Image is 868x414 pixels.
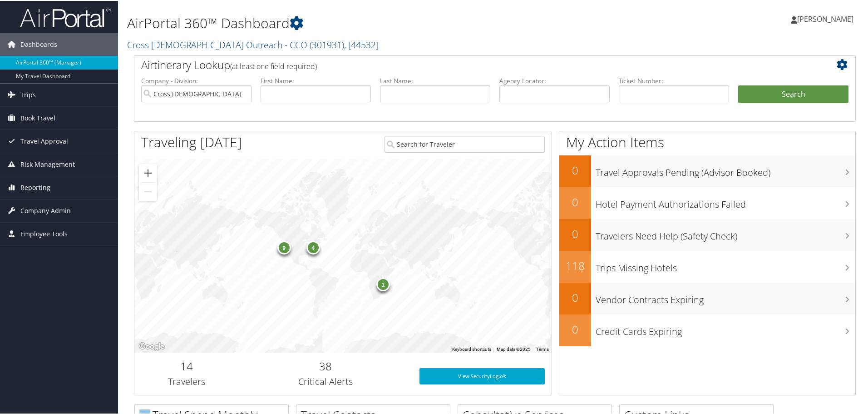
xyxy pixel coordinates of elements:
[306,240,320,254] div: 4
[137,340,167,352] img: Google
[559,321,591,336] h2: 0
[376,277,390,290] div: 1
[141,75,252,85] label: Company - Division:
[499,75,610,85] label: Agency Locator:
[20,106,55,129] span: Book Travel
[20,152,75,175] span: Risk Management
[20,83,36,105] span: Trips
[139,163,157,181] button: Zoom in
[559,186,855,218] a: 0Hotel Payment Authorizations Failed
[127,13,617,32] h1: AirPortal 360™ Dashboard
[344,38,379,50] span: , [ 44532 ]
[141,358,232,373] h2: 14
[419,367,545,384] a: View SecurityLogic®
[20,6,111,27] img: airportal-logo.png
[137,340,167,352] a: Open this area in Google Maps (opens a new window)
[141,132,242,151] h1: Traveling [DATE]
[559,250,855,282] a: 118Trips Missing Hotels
[738,85,848,103] button: Search
[596,193,855,210] h3: Hotel Payment Authorizations Failed
[277,239,291,253] div: 9
[20,32,57,55] span: Dashboards
[310,38,344,50] span: ( 301931 )
[596,256,855,274] h3: Trips Missing Hotels
[246,374,406,387] h3: Critical Alerts
[559,289,591,304] h2: 0
[559,225,591,241] h2: 0
[20,199,71,221] span: Company Admin
[559,194,591,209] h2: 0
[791,5,863,32] a: [PERSON_NAME]
[596,161,855,178] h3: Travel Approvals Pending (Advisor Booked)
[559,257,591,273] h2: 118
[141,374,232,387] h3: Travelers
[230,60,317,70] span: (at least one field required)
[380,75,490,85] label: Last Name:
[452,345,491,352] button: Keyboard shortcuts
[596,320,855,337] h3: Credit Cards Expiring
[536,346,549,351] a: Terms (opens in new tab)
[559,282,855,314] a: 0Vendor Contracts Expiring
[619,75,729,85] label: Ticket Number:
[559,162,591,177] h2: 0
[497,346,531,351] span: Map data ©2025
[261,75,371,85] label: First Name:
[385,135,545,152] input: Search for Traveler
[596,224,855,242] h3: Travelers Need Help (Safety Check)
[559,132,855,151] h1: My Action Items
[559,218,855,250] a: 0Travelers Need Help (Safety Check)
[246,358,406,373] h2: 38
[797,13,853,23] span: [PERSON_NAME]
[127,38,379,50] a: Cross [DEMOGRAPHIC_DATA] Outreach - CCO
[559,155,855,186] a: 0Travel Approvals Pending (Advisor Booked)
[20,175,50,198] span: Reporting
[559,314,855,345] a: 0Credit Cards Expiring
[141,56,789,72] h2: Airtinerary Lookup
[20,129,68,152] span: Travel Approval
[139,182,157,200] button: Zoom out
[596,288,855,305] h3: Vendor Contracts Expiring
[20,222,68,244] span: Employee Tools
